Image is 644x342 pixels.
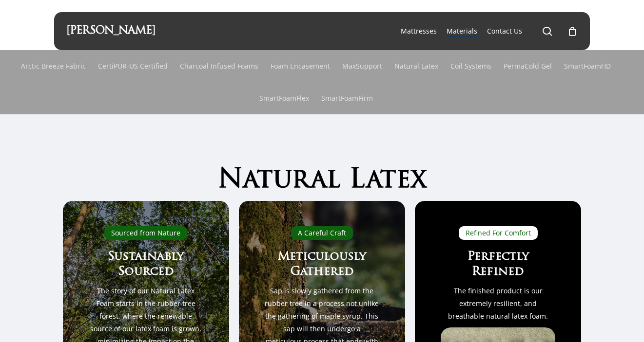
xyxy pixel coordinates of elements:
a: SmartFoamFirm [321,82,373,114]
a: Materials [447,26,477,36]
p: The finished product is our extremely resilient, and breathable natural latex foam. [441,285,555,323]
a: Foam Encasement [271,50,330,82]
a: Charcoal Infused Foams [180,50,258,82]
div: A Careful Craft [291,226,353,240]
a: SmartFoamFlex [259,82,309,114]
a: Natural Latex [394,50,438,82]
a: Mattresses [401,26,437,36]
a: SmartFoamHD [564,50,611,82]
nav: Main Menu [396,12,578,50]
a: [PERSON_NAME] [66,26,156,36]
div: Refined For Comfort [459,226,538,240]
span: Natural Latex [218,167,427,194]
a: Contact Us [487,26,522,36]
a: CertiPUR-US Certified [98,50,168,82]
a: PermaCold Gel [504,50,552,82]
a: MaxSupport [342,50,382,82]
h3: Perfectly Refined [441,250,555,280]
a: Cart [567,26,578,36]
a: Coil Systems [450,50,491,82]
h3: Sustainably Sourced [89,250,203,280]
div: Sourced from Nature [104,226,187,240]
h3: Meticulously Gathered [265,250,379,280]
a: Arctic Breeze Fabric [21,50,86,82]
